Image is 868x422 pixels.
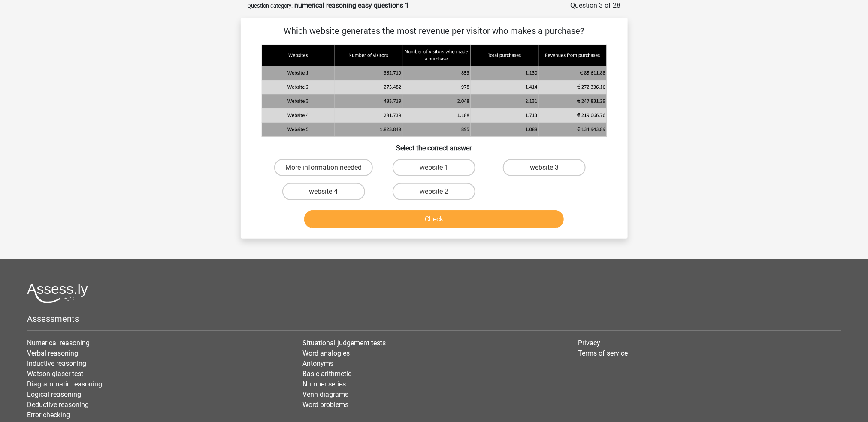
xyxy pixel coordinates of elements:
[27,370,83,378] a: Watson glaser test
[503,159,586,176] label: website 3
[27,390,81,398] a: Logical reasoning
[274,159,373,176] label: More information needed
[302,390,348,398] a: Venn diagrams
[27,359,86,368] a: Inductive reasoning
[393,183,475,200] label: website 2
[302,401,348,409] a: Word problems
[27,401,89,409] a: Deductive reasoning
[304,210,564,228] button: Check
[302,380,346,388] a: Number series
[578,339,601,347] a: Privacy
[254,137,614,152] h6: Select the correct answer
[27,339,90,347] a: Numerical reasoning
[302,370,351,378] a: Basic arithmetic
[302,359,333,368] a: Antonyms
[254,24,614,37] p: Which website generates the most revenue per visitor who makes a purchase?
[27,349,78,357] a: Verbal reasoning
[295,1,409,9] strong: numerical reasoning easy questions 1
[302,339,386,347] a: Situational judgement tests
[27,380,102,388] a: Diagrammatic reasoning
[571,0,621,11] div: Question 3 of 28
[393,159,475,176] label: website 1
[27,411,70,419] a: Error checking
[27,283,88,303] img: Assessly logo
[282,183,365,200] label: website 4
[248,3,293,9] small: Question category:
[302,349,350,357] a: Word analogies
[27,314,841,324] h5: Assessments
[578,349,628,357] a: Terms of service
